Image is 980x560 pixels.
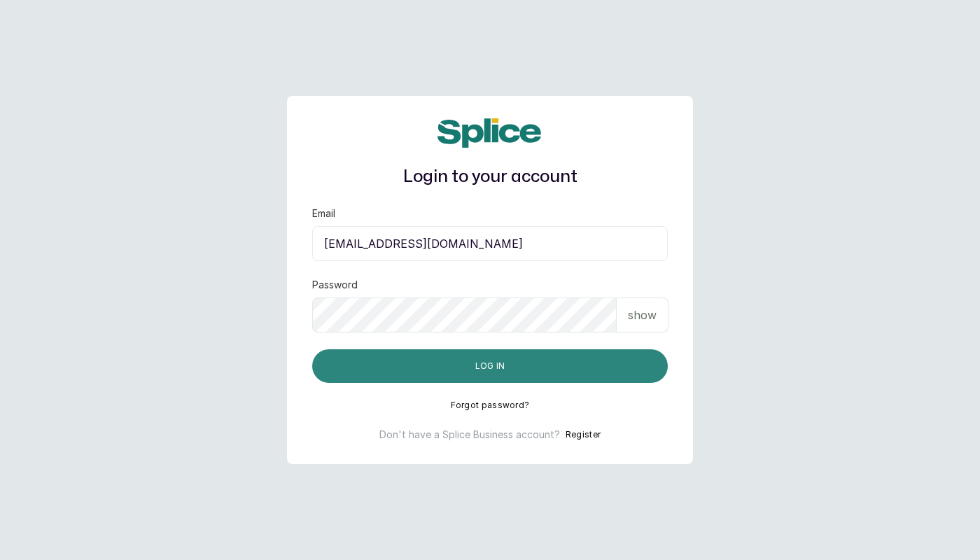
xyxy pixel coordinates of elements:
[312,164,668,190] h1: Login to your account
[628,307,657,323] p: show
[451,400,530,411] button: Forgot password?
[312,226,668,261] input: email@acme.com
[379,428,560,442] p: Don't have a Splice Business account?
[312,278,358,292] label: Password
[566,428,601,442] button: Register
[312,349,668,383] button: Log in
[312,206,335,220] label: Email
